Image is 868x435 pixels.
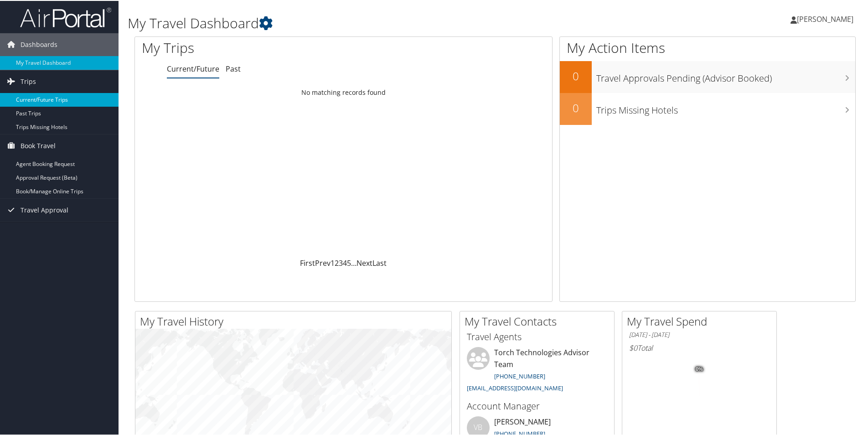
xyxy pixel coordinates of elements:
h1: My Action Items [560,37,855,57]
h3: Account Manager [467,399,607,412]
a: 0Travel Approvals Pending (Advisor Booked) [560,60,855,92]
span: Dashboards [21,32,57,55]
h3: Travel Agents [467,330,607,342]
a: 4 [343,257,347,267]
span: Travel Approval [21,198,68,221]
a: Last [372,257,387,267]
a: 3 [339,257,343,267]
h3: Travel Approvals Pending (Advisor Booked) [596,67,855,84]
h2: My Travel Spend [627,313,776,328]
span: [PERSON_NAME] [797,13,853,23]
a: 0Trips Missing Hotels [560,92,855,124]
img: airportal-logo.png [20,6,111,27]
a: Current/Future [167,63,219,73]
tspan: 0% [696,366,703,371]
a: 5 [347,257,351,267]
a: 2 [335,257,339,267]
a: First [300,257,315,267]
a: 1 [331,257,335,267]
span: Trips [21,69,36,92]
h2: 0 [560,99,592,115]
span: $0 [629,342,637,352]
a: [PERSON_NAME] [790,5,863,32]
h1: My Trips [142,37,372,57]
h1: My Travel Dashboard [128,13,618,32]
span: … [351,257,356,267]
a: [PHONE_NUMBER] [494,371,545,379]
h3: Trips Missing Hotels [596,98,855,116]
h2: My Travel Contacts [465,313,614,328]
span: Book Travel [21,134,56,156]
td: No matching records found [135,83,552,100]
h6: Total [629,342,770,352]
a: [EMAIL_ADDRESS][DOMAIN_NAME] [467,383,563,391]
a: Next [356,257,372,267]
a: Prev [315,257,331,267]
li: Torch Technologies Advisor Team [462,346,612,395]
a: Past [226,63,241,73]
h2: 0 [560,67,592,83]
h2: My Travel History [140,313,451,328]
h6: [DATE] - [DATE] [629,330,770,338]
